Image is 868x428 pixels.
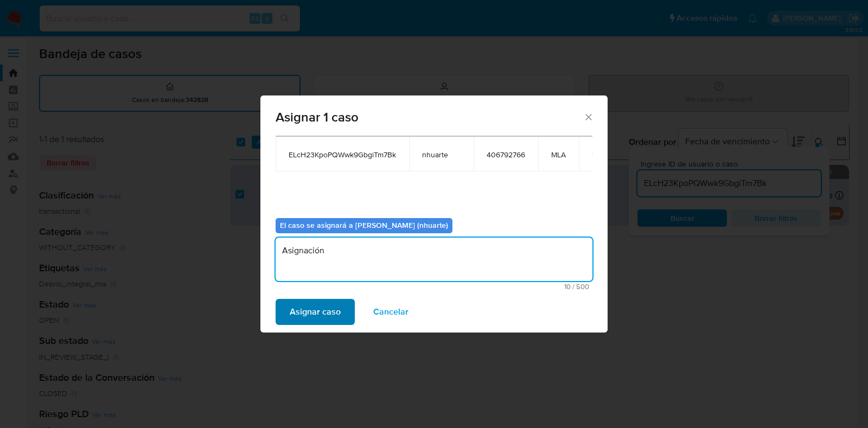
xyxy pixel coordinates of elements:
span: 406792766 [487,150,525,159]
span: nhuarte [422,150,461,159]
span: ELcH23KpoPQWwk9GbgiTm7Bk [289,150,396,159]
span: MLA [551,150,566,159]
button: icon-button [592,148,605,161]
button: Cancelar [359,299,423,325]
span: Asignar 1 caso [276,111,583,124]
div: assign-modal [260,95,608,333]
span: Máximo 500 caracteres [279,283,589,290]
button: Asignar caso [276,299,355,325]
span: Cancelar [373,300,409,324]
b: El caso se asignará a [PERSON_NAME] (nhuarte) [280,220,448,231]
textarea: Asignación [276,238,592,281]
span: Asignar caso [290,300,341,324]
button: Cerrar ventana [583,112,593,122]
